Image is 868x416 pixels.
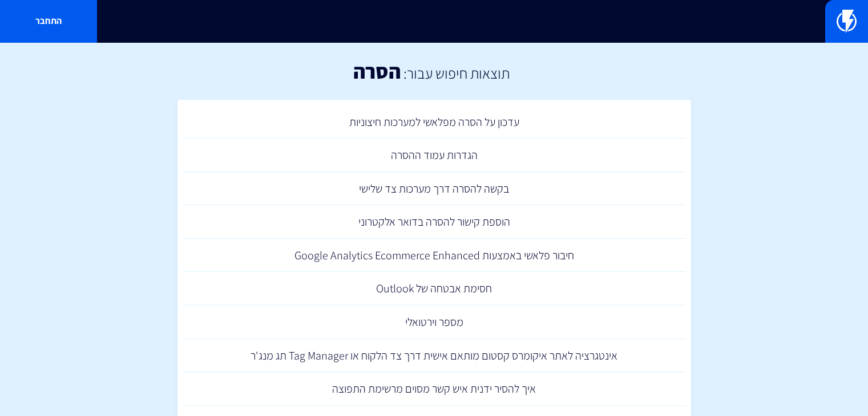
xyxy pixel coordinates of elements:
a: אינטגרציה לאתר איקומרס קסטום מותאם אישית דרך צד הלקוח או Tag Manager תג מנג'ר [183,339,685,373]
a: חיבור פלאשי באמצעות Google Analytics Ecommerce Enhanced [183,239,685,272]
h2: תוצאות חיפוש עבור: [401,65,510,81]
h1: הסרה [353,60,401,83]
a: חסימת אבטחה של Outlook [183,272,685,305]
a: איך להסיר ידנית איש קשר מסוים מרשימת התפוצה [183,372,685,406]
a: בקשה להסרה דרך מערכות צד שלישי [183,172,685,206]
a: עדכון על הסרה מפלאשי למערכות חיצוניות [183,105,685,139]
a: הגדרות עמוד ההסרה [183,138,685,172]
a: מספר וירטואלי [183,305,685,339]
a: הוספת קישור להסרה בדואר אלקטרוני [183,205,685,239]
